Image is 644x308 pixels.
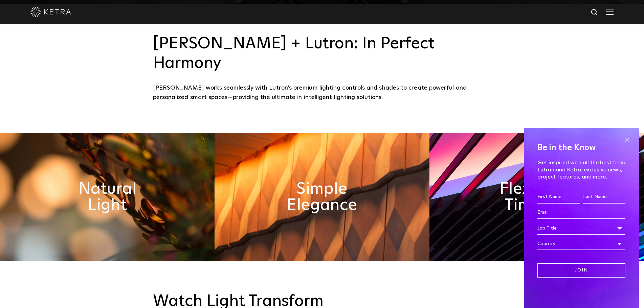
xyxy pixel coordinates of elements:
[486,181,587,213] h2: Flexible & Timeless
[537,222,625,235] div: Job Title
[153,83,491,102] div: [PERSON_NAME] works seamlessly with Lutron’s premium lighting controls and shades to create power...
[537,159,625,180] p: Get inspired with all the best from Lutron and Ketra: exclusive news, project features, and more.
[537,141,625,154] h4: Be in the Know
[537,206,625,219] input: Email
[606,8,614,15] img: Hamburger%20Nav.svg
[583,191,625,204] input: Last Name
[537,191,580,204] input: First Name
[57,181,158,213] h2: Natural Light
[429,133,644,261] img: flexible_timeless_ketra
[537,263,625,278] input: Join
[537,237,625,250] div: Country
[30,7,71,17] img: ketra-logo-2019-white
[215,133,429,261] img: simple_elegance
[271,181,373,213] h2: Simple Elegance
[153,34,491,73] h3: [PERSON_NAME] + Lutron: In Perfect Harmony
[591,8,599,17] img: search icon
